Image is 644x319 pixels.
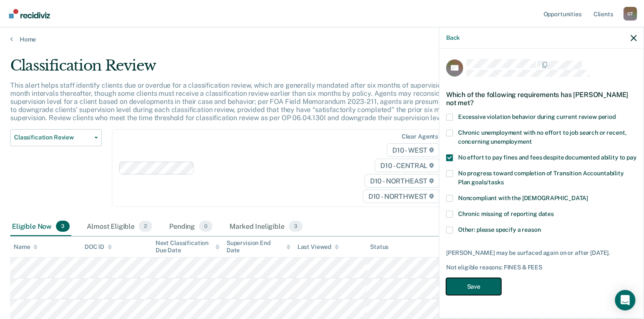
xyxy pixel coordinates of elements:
span: D10 - CENTRAL [375,159,440,172]
div: Supervision End Date [226,239,291,254]
div: Eligible Now [10,217,71,236]
button: Profile dropdown button [623,7,637,21]
span: D10 - NORTHEAST [365,174,440,188]
span: No effort to pay fines and fees despite documented ability to pay [458,154,637,161]
div: Not eligible reasons: FINES & FEES [446,264,637,271]
div: Pending [168,217,214,236]
span: Chronic unemployment with no effort to job search or recent, concerning unemployment [458,129,627,145]
div: Name [14,243,38,251]
div: Next Classification Due Date [156,239,220,254]
div: [PERSON_NAME] may be surfaced again on or after [DATE]. [446,249,637,257]
span: 2 [139,221,152,232]
span: Classification Review [14,134,91,141]
button: Back [446,34,460,41]
span: Noncompliant with the [DEMOGRAPHIC_DATA] [458,195,588,201]
span: D10 - NORTHWEST [363,189,440,203]
div: Almost Eligible [85,217,154,236]
p: This alert helps staff identify clients due or overdue for a classification review, which are gen... [10,81,488,122]
span: 0 [199,221,212,232]
span: Other: please specify a reason [458,226,541,233]
span: Chronic missing of reporting dates [458,210,554,217]
div: Which of the following requirements has [PERSON_NAME] not met? [446,84,637,114]
span: D10 - WEST [387,143,440,157]
div: DOC ID [85,243,112,251]
div: Status [370,243,388,251]
div: Marked Ineligible [228,217,304,236]
div: Classification Review [10,57,493,81]
button: Save [446,278,501,295]
span: No progress toward completion of Transition Accountability Plan goals/tasks [458,170,624,186]
span: 3 [56,221,70,232]
img: Recidiviz [9,9,50,18]
div: Open Intercom Messenger [615,290,635,310]
a: Home [10,35,634,43]
div: G T [623,7,637,21]
span: 3 [289,221,303,232]
div: Last Viewed [297,243,339,251]
div: Clear agents [402,133,438,140]
span: Excessive violation behavior during current review period [458,113,616,120]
